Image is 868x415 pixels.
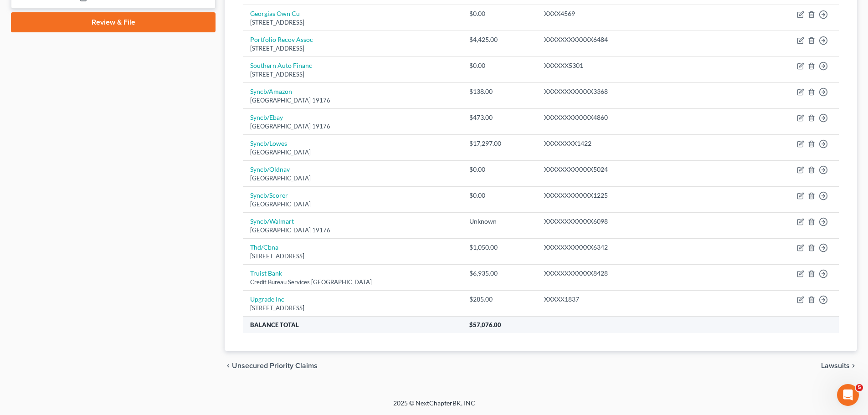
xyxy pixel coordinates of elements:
[821,362,850,369] span: Lawsuits
[544,139,752,148] div: XXXXXXXX1422
[469,61,529,70] div: $0.00
[469,269,529,278] div: $6,935.00
[250,87,292,95] a: Syncb/Amazon
[837,384,859,406] iframe: Intercom live chat
[821,362,857,369] button: Lawsuits chevron_right
[250,96,455,105] div: [GEOGRAPHIC_DATA] 19176
[250,148,455,157] div: [GEOGRAPHIC_DATA]
[250,165,290,173] a: Syncb/Oldnav
[544,9,752,18] div: XXXX4569
[469,35,529,44] div: $4,425.00
[175,399,694,415] div: 2025 © NextChapterBK, INC
[250,269,282,277] a: Truist Bank
[469,295,529,304] div: $285.00
[250,200,455,209] div: [GEOGRAPHIC_DATA]
[250,139,287,147] a: Syncb/Lowes
[250,113,283,121] a: Syncb/Ebay
[850,362,857,369] i: chevron_right
[469,217,529,226] div: Unknown
[544,61,752,70] div: XXXXXX5301
[544,35,752,44] div: XXXXXXXXXXXX6484
[232,362,318,369] span: Unsecured Priority Claims
[469,9,529,18] div: $0.00
[250,304,455,313] div: [STREET_ADDRESS]
[250,243,278,251] a: Thd/Cbna
[469,321,501,328] span: $57,076.00
[469,113,529,122] div: $473.00
[250,18,455,27] div: [STREET_ADDRESS]
[250,226,455,235] div: [GEOGRAPHIC_DATA] 19176
[544,243,752,252] div: XXXXXXXXXXXX6342
[544,113,752,122] div: XXXXXXXXXXXX4860
[469,87,529,96] div: $138.00
[544,295,752,304] div: XXXXX1837
[250,217,294,225] a: Syncb/Walmart
[544,87,752,96] div: XXXXXXXXXXXX3368
[250,36,313,43] a: Portfolio Recov Assoc
[250,61,312,69] a: Southern Auto Financ
[856,384,863,391] span: 5
[469,165,529,174] div: $0.00
[544,191,752,200] div: XXXXXXXXXXXX1225
[250,278,455,287] div: Credit Bureau Services [GEOGRAPHIC_DATA]
[250,295,284,303] a: Upgrade Inc
[250,70,455,79] div: [STREET_ADDRESS]
[544,217,752,226] div: XXXXXXXXXXXX6098
[544,269,752,278] div: XXXXXXXXXXXX8428
[243,317,462,333] th: Balance Total
[225,362,318,369] button: chevron_left Unsecured Priority Claims
[469,191,529,200] div: $0.00
[250,44,455,53] div: [STREET_ADDRESS]
[469,243,529,252] div: $1,050.00
[544,165,752,174] div: XXXXXXXXXXXX5024
[250,122,455,131] div: [GEOGRAPHIC_DATA] 19176
[250,10,300,17] a: Georgias Own Cu
[11,12,216,32] a: Review & File
[250,252,455,261] div: [STREET_ADDRESS]
[250,174,455,183] div: [GEOGRAPHIC_DATA]
[225,362,232,369] i: chevron_left
[469,139,529,148] div: $17,297.00
[250,191,288,199] a: Syncb/Scorer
